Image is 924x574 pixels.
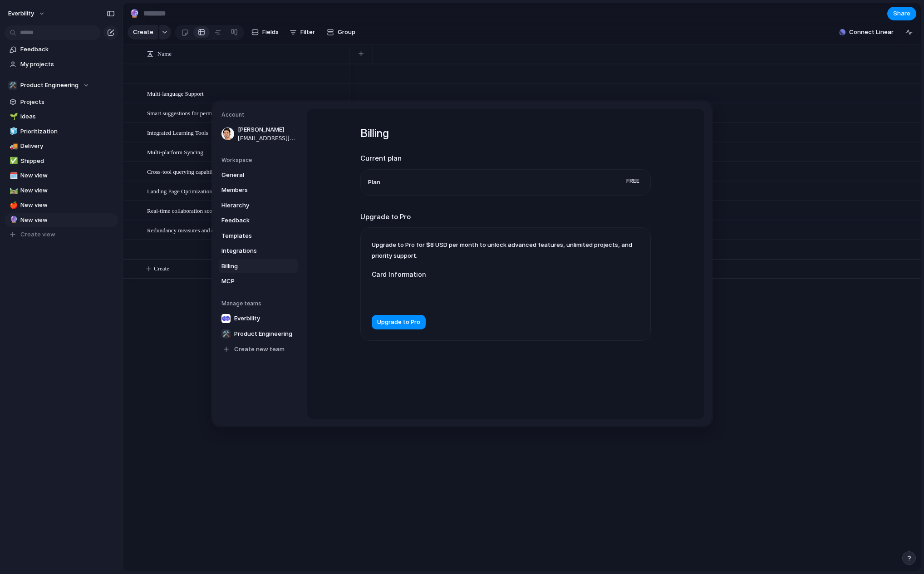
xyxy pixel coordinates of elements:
[221,186,280,195] span: Members
[221,262,280,271] span: Billing
[221,201,280,210] span: Hierarchy
[219,342,298,357] a: Create new team
[221,156,298,164] h5: Workspace
[219,183,298,197] a: Members
[360,212,651,222] h2: Upgrade to Pro
[234,314,260,323] span: Everbility
[219,213,298,228] a: Feedback
[377,318,420,327] span: Upgrade to Pro
[219,259,298,274] a: Billing
[219,327,298,341] a: 🛠️Product Engineering
[372,315,426,330] button: Upgrade to Pro
[221,171,280,180] span: General
[238,134,296,142] span: [EMAIL_ADDRESS][DOMAIN_NAME]
[221,277,280,286] span: MCP
[219,311,298,326] a: Everbility
[219,198,298,213] a: Hierarchy
[234,345,285,354] span: Create new team
[368,178,380,187] span: Plan
[238,125,296,134] span: [PERSON_NAME]
[221,246,280,255] span: Integrations
[372,270,553,279] label: Card Information
[221,111,298,119] h5: Account
[219,274,298,289] a: MCP
[221,231,280,240] span: Templates
[219,123,298,145] a: [PERSON_NAME][EMAIL_ADDRESS][DOMAIN_NAME]
[234,329,292,339] span: Product Engineering
[221,299,298,308] h5: Manage teams
[623,175,643,187] span: Free
[360,153,651,164] h2: Current plan
[360,125,651,142] h1: Billing
[219,229,298,243] a: Templates
[221,329,231,339] div: 🛠️
[372,241,632,259] span: Upgrade to Pro for $8 USD per month to unlock advanced features, unlimited projects, and priority...
[221,216,280,225] span: Feedback
[219,244,298,258] a: Integrations
[219,168,298,182] a: General
[379,290,546,299] iframe: Secure card payment input frame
